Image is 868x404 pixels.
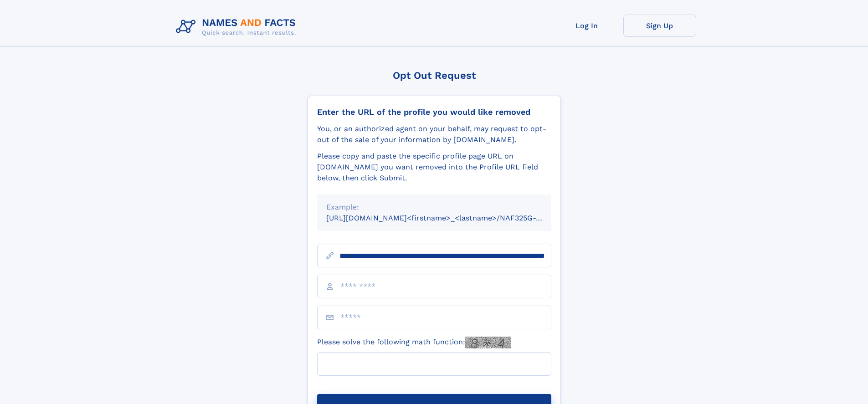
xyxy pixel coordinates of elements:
[623,15,696,37] a: Sign Up
[317,107,551,117] div: Enter the URL of the profile you would like removed
[326,214,569,222] small: [URL][DOMAIN_NAME]<firstname>_<lastname>/NAF325G-xxxxxxxx
[317,337,511,348] label: Please solve the following math function:
[317,151,551,184] div: Please copy and paste the specific profile page URL on [DOMAIN_NAME] you want removed into the Pr...
[326,202,542,213] div: Example:
[308,70,561,81] div: Opt Out Request
[172,15,303,39] img: Logo Names and Facts
[550,15,623,37] a: Log In
[317,123,551,145] div: You, or an authorized agent on your behalf, may request to opt-out of the sale of your informatio...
